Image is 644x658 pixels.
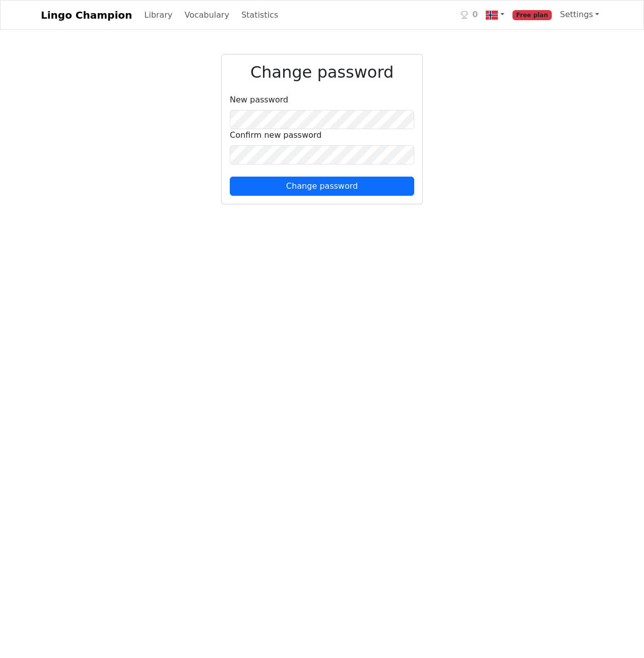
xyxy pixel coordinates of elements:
a: Vocabulary [180,5,233,25]
span: Free plan [512,10,552,20]
a: Lingo Champion [41,5,132,25]
a: Free plan [508,5,556,25]
a: Statistics [237,5,282,25]
img: no.svg [486,9,498,21]
a: Library [140,5,176,25]
h2: Change password [230,63,414,82]
a: Settings [556,5,603,25]
a: 0 [457,5,482,25]
label: New password [230,94,288,106]
span: 0 [472,9,478,21]
label: Confirm new password [230,129,321,141]
button: Change password [230,177,414,196]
